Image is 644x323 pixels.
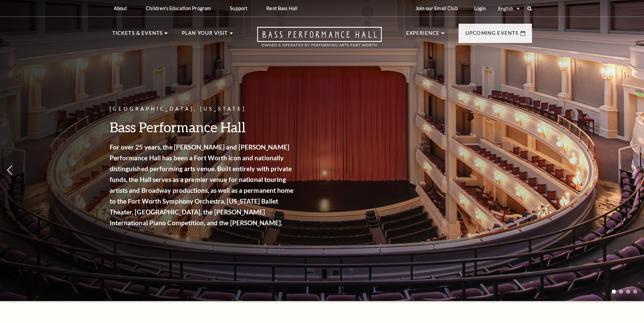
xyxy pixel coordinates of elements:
p: Plan Your Visit [182,29,228,41]
p: Rent Bass Hall [266,5,297,11]
strong: For over 25 years, the [PERSON_NAME] and [PERSON_NAME] Performance Hall has been a Fort Worth ico... [110,143,294,227]
select: Select: [497,5,521,12]
p: Tickets & Events [112,29,163,41]
p: [GEOGRAPHIC_DATA], [US_STATE] [110,105,296,113]
p: Children's Education Program [146,5,211,11]
p: Experience [406,29,440,41]
p: About [114,5,127,11]
p: Support [230,5,247,11]
p: Upcoming Events [465,29,519,41]
h3: Bass Performance Hall [110,118,296,136]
